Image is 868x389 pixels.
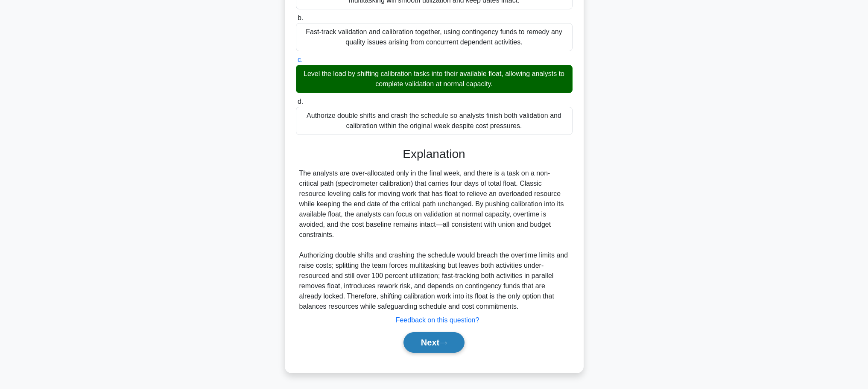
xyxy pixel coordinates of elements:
[298,98,303,105] span: d.
[296,65,573,93] div: Level the load by shifting calibration tasks into their available float, allowing analysts to com...
[298,56,303,63] span: c.
[301,147,567,161] h3: Explanation
[403,332,465,353] button: Next
[296,107,573,135] div: Authorize double shifts and crash the schedule so analysts finish both validation and calibration...
[298,14,303,21] span: b.
[396,316,479,324] a: Feedback on this question?
[296,23,573,51] div: Fast-track validation and calibration together, using contingency funds to remedy any quality iss...
[299,168,569,312] div: The analysts are over-allocated only in the final week, and there is a task on a non-critical pat...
